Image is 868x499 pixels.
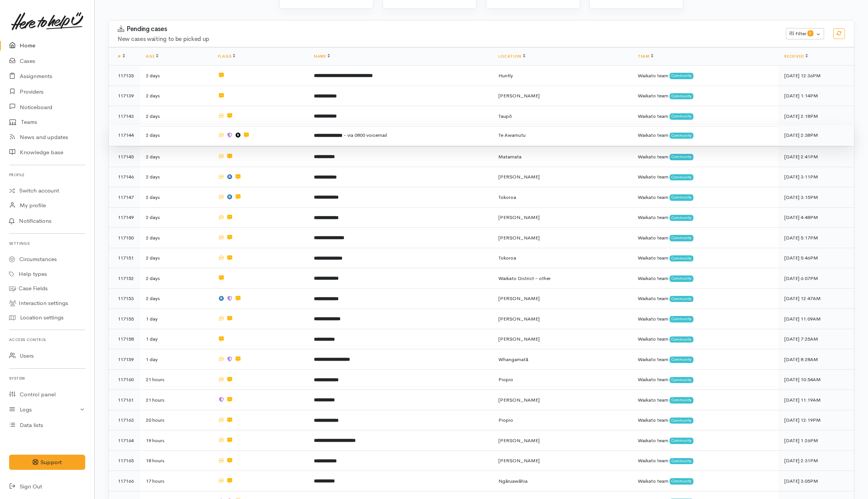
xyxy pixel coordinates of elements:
[670,377,693,383] span: Community
[670,174,693,180] span: Community
[109,207,140,228] td: 117149
[632,349,778,370] td: Waikato team
[109,187,140,208] td: 117147
[638,54,653,59] a: Team
[786,28,824,39] button: Filter0
[670,336,693,343] span: Community
[632,471,778,491] td: Waikato team
[109,167,140,187] td: 117146
[109,349,140,370] td: 117159
[498,235,540,241] span: [PERSON_NAME]
[778,228,854,248] td: [DATE] 5:17PM
[140,167,212,187] td: 2 days
[778,66,854,86] td: [DATE] 12:36PM
[670,93,693,99] span: Community
[109,106,140,127] td: 117143
[109,309,140,329] td: 117155
[498,132,526,138] span: Te Awamutu
[778,430,854,451] td: [DATE] 1:26PM
[632,430,778,451] td: Waikato team
[670,357,693,363] span: Community
[498,255,516,261] span: Tokoroa
[670,478,693,484] span: Community
[778,125,854,145] td: [DATE] 2:38PM
[632,66,778,86] td: Waikato team
[498,316,540,322] span: [PERSON_NAME]
[632,329,778,349] td: Waikato team
[670,73,693,79] span: Community
[314,54,330,59] a: Name
[498,214,540,221] span: [PERSON_NAME]
[807,30,813,36] span: 0
[498,92,540,99] span: [PERSON_NAME]
[778,248,854,268] td: [DATE] 5:46PM
[498,457,540,464] span: [PERSON_NAME]
[778,187,854,208] td: [DATE] 3:15PM
[632,451,778,471] td: Waikato team
[778,268,854,289] td: [DATE] 6:07PM
[632,268,778,289] td: Waikato team
[778,451,854,471] td: [DATE] 2:31PM
[140,248,212,268] td: 2 days
[778,309,854,329] td: [DATE] 11:09AM
[109,147,140,167] td: 117145
[109,288,140,309] td: 117153
[778,329,854,349] td: [DATE] 7:25AM
[778,369,854,390] td: [DATE] 10:54AM
[670,255,693,261] span: Community
[109,86,140,106] td: 117139
[498,336,540,342] span: [PERSON_NAME]
[109,410,140,430] td: 117163
[778,471,854,491] td: [DATE] 3:05PM
[498,397,540,403] span: [PERSON_NAME]
[632,86,778,106] td: Waikato team
[778,106,854,127] td: [DATE] 2:18PM
[670,275,693,282] span: Community
[9,373,85,383] h6: System
[109,471,140,491] td: 117166
[670,296,693,302] span: Community
[632,147,778,167] td: Waikato team
[140,349,212,370] td: 1 day
[218,54,235,59] a: Flags
[670,194,693,200] span: Community
[109,329,140,349] td: 117158
[118,54,125,59] a: #
[146,54,158,59] a: Age
[140,430,212,451] td: 19 hours
[140,390,212,410] td: 21 hours
[140,66,212,86] td: 2 days
[140,471,212,491] td: 17 hours
[778,349,854,370] td: [DATE] 8:28AM
[784,54,808,59] a: Received
[9,238,85,249] h6: Settings
[118,36,777,42] h4: New cases waiting to be picked up
[140,125,212,145] td: 2 days
[118,25,777,33] h3: Pending cases
[140,329,212,349] td: 1 day
[140,147,212,167] td: 2 days
[632,410,778,430] td: Waikato team
[632,167,778,187] td: Waikato team
[498,376,513,383] span: Piopio
[498,194,516,200] span: Tokoroa
[140,451,212,471] td: 18 hours
[778,86,854,106] td: [DATE] 1:14PM
[632,207,778,228] td: Waikato team
[109,228,140,248] td: 117150
[498,113,512,119] span: Taupō
[140,86,212,106] td: 2 days
[632,187,778,208] td: Waikato team
[632,309,778,329] td: Waikato team
[498,356,528,363] span: Whangamatā
[778,390,854,410] td: [DATE] 11:19AM
[670,458,693,464] span: Community
[109,451,140,471] td: 117165
[632,106,778,127] td: Waikato team
[140,207,212,228] td: 2 days
[140,228,212,248] td: 2 days
[498,478,528,484] span: Ngāruawāhia
[140,106,212,127] td: 2 days
[670,438,693,444] span: Community
[778,207,854,228] td: [DATE] 4:48PM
